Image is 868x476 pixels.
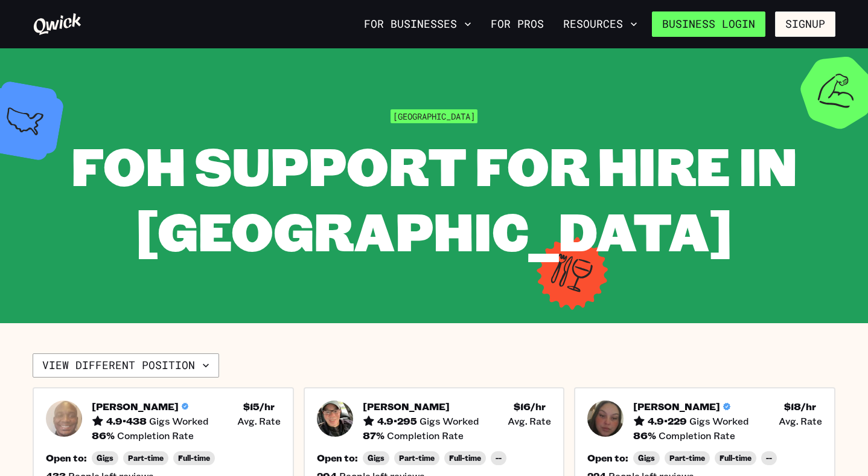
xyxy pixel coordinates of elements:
span: -- [496,454,502,463]
img: Pro headshot [587,400,624,437]
span: [GEOGRAPHIC_DATA] [391,109,477,123]
h5: Open to: [46,452,87,464]
h5: [PERSON_NAME] [92,400,179,413]
span: Avg. Rate [237,415,281,427]
span: FOH Support for Hire in [GEOGRAPHIC_DATA] [71,130,797,265]
h5: $ 16 /hr [514,400,546,413]
button: Signup [775,11,835,37]
img: Pro headshot [317,400,353,437]
img: Pro headshot [46,400,82,437]
span: Gigs [368,454,385,463]
span: Gigs [97,454,113,463]
span: Completion Rate [387,429,464,442]
h5: Open to: [587,452,628,464]
span: Completion Rate [659,429,735,442]
h5: 4.9 • 295 [377,415,417,427]
span: Completion Rate [117,429,194,442]
h5: Open to: [317,452,358,464]
h5: $ 18 /hr [784,400,816,413]
h5: 4.9 • 438 [106,415,147,427]
span: Part-time [669,454,705,463]
a: Business Login [652,11,765,37]
span: Full-time [449,454,481,463]
span: Gigs [638,454,655,463]
button: View different position [33,353,219,378]
span: Part-time [128,454,164,463]
span: Part-time [399,454,435,463]
button: Resources [558,14,642,34]
a: For Pros [486,14,549,34]
h5: 86 % [633,429,656,442]
span: Gigs Worked [420,415,479,427]
span: -- [766,454,772,463]
span: Avg. Rate [508,415,551,427]
button: For Businesses [359,14,476,34]
h5: 4.9 • 229 [648,415,687,427]
span: Avg. Rate [779,415,822,427]
span: Full-time [720,454,752,463]
span: Gigs Worked [149,415,209,427]
span: Gigs Worked [689,415,749,427]
h5: [PERSON_NAME] [633,400,720,413]
h5: [PERSON_NAME] [363,400,450,413]
h5: 86 % [92,429,115,442]
h5: $ 15 /hr [243,400,275,413]
span: Full-time [178,454,210,463]
h5: 87 % [363,429,385,442]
